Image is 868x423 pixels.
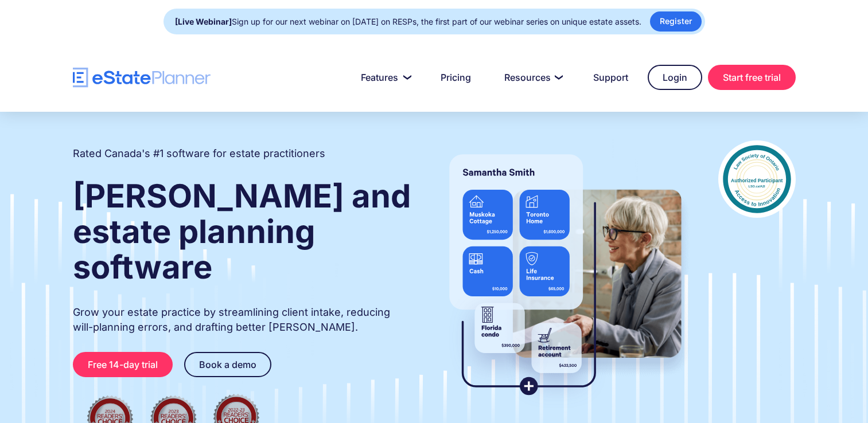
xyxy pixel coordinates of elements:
strong: [Live Webinar] [175,17,232,26]
a: Support [579,66,642,89]
a: Start free trial [708,65,796,90]
a: home [73,68,211,88]
a: Resources [491,66,574,89]
a: Features [347,66,421,89]
p: Grow your estate practice by streamlining client intake, reducing will-planning errors, and draft... [73,305,412,335]
a: Book a demo [184,352,271,377]
a: Free 14-day trial [73,352,173,377]
strong: [PERSON_NAME] and estate planning software [73,177,411,287]
a: Register [650,11,702,32]
div: Sign up for our next webinar on [DATE] on RESPs, the first part of our webinar series on unique e... [175,14,641,30]
img: estate planner showing wills to their clients, using eState Planner, a leading estate planning so... [435,140,695,410]
a: Pricing [427,66,485,89]
a: Login [648,65,702,90]
h2: Rated Canada's #1 software for estate practitioners [73,146,325,161]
